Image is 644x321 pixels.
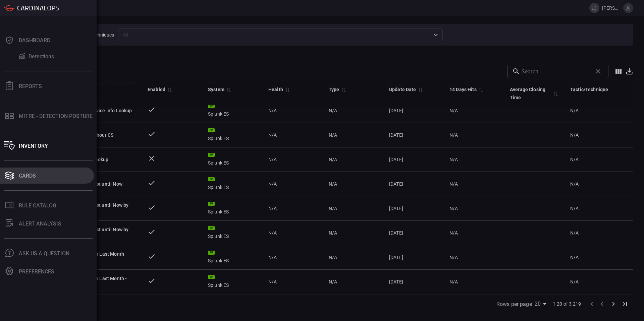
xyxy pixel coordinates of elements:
[208,153,215,157] div: SP
[19,113,93,119] div: MITRE - Detection Posture
[208,275,258,288] div: Splunk ES
[449,157,458,162] span: N/A
[208,226,258,240] div: Splunk ES
[570,255,579,260] span: N/A
[619,298,631,310] button: Go to last page
[329,181,337,187] span: N/A
[625,67,633,75] button: Export
[208,226,215,230] div: SP
[608,298,619,310] button: Go to next page
[570,181,579,187] span: N/A
[19,202,56,209] div: Rule Catalog
[570,85,608,93] div: Tactic/Technique
[268,205,277,212] span: N/A
[602,5,621,11] span: [PERSON_NAME].[PERSON_NAME]
[19,173,36,179] div: Cards
[283,86,291,92] span: Sort by Health ascending
[477,86,485,92] span: Sort by 14 Days Hits descending
[329,132,337,138] span: N/A
[208,275,215,279] div: SP
[29,53,54,60] div: Detections
[208,104,215,108] div: SP
[208,177,215,181] div: SP
[208,251,258,264] div: Splunk ES
[268,278,277,285] span: N/A
[329,255,337,260] span: N/A
[384,99,444,123] td: [DATE]
[208,251,215,255] div: SP
[224,86,232,92] span: Sort by System ascending
[496,300,532,308] label: Rows per page
[19,268,54,275] div: Preferences
[208,128,258,142] div: Splunk ES
[120,30,430,39] input: All
[329,230,337,236] span: N/A
[165,86,173,92] span: Sort by Enabled descending
[585,300,596,307] span: Go to first page
[522,65,590,78] input: Search
[268,230,277,236] span: N/A
[329,108,337,113] span: N/A
[416,86,424,92] span: Sort by Update Date descending
[329,157,337,162] span: N/A
[329,279,337,284] span: N/A
[19,143,48,149] div: Inventory
[449,108,458,113] span: N/A
[329,206,337,211] span: N/A
[570,108,579,113] span: N/A
[208,104,258,117] div: Splunk ES
[208,128,215,132] div: SP
[329,85,339,93] div: Type
[570,157,579,162] span: N/A
[384,172,444,196] td: [DATE]
[449,255,458,260] span: N/A
[268,85,283,93] div: Health
[619,300,631,307] span: Go to last page
[19,250,69,257] div: Ask Us A Question
[570,206,579,211] span: N/A
[268,254,277,261] span: N/A
[553,301,581,307] span: 1-20 of 3,219
[19,220,61,227] div: ALERT ANALYSIS
[208,202,215,206] div: SP
[608,300,619,307] span: Go to next page
[384,245,444,270] td: [DATE]
[612,65,625,78] button: Show/Hide columns
[510,85,551,102] div: Average Closing Time
[148,85,165,93] div: Enabled
[208,202,258,215] div: Splunk ES
[339,86,347,92] span: Sort by Type descending
[389,85,416,93] div: Update Date
[449,181,458,187] span: N/A
[208,177,258,191] div: Splunk ES
[449,230,458,236] span: N/A
[384,270,444,294] td: [DATE]
[384,196,444,221] td: [DATE]
[449,85,477,93] div: 14 Days Hits
[268,181,277,187] span: N/A
[592,66,604,77] span: Clear search
[570,230,579,236] span: N/A
[449,132,458,138] span: N/A
[208,153,258,166] div: Splunk ES
[535,299,549,309] div: Rows per page
[384,147,444,172] td: [DATE]
[596,300,608,307] span: Go to previous page
[268,132,277,138] span: N/A
[19,37,50,44] div: Dashboard
[268,156,277,163] span: N/A
[384,123,444,147] td: [DATE]
[268,107,277,114] span: N/A
[449,206,458,211] span: N/A
[551,90,559,97] span: Sort by Average Closing Time descending
[570,279,579,284] span: N/A
[431,30,440,40] button: Open
[570,132,579,138] span: N/A
[449,279,458,284] span: N/A
[384,221,444,245] td: [DATE]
